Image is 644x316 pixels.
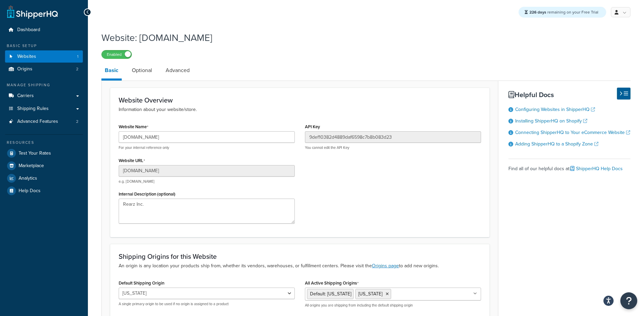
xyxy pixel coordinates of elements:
p: An origin is any location your products ship from, whether its vendors, warehouses, or fulfillmen... [119,262,481,270]
span: Websites [17,54,36,60]
p: You cannot edit the API Key [305,145,481,150]
input: XDL713J089NBV22 [305,131,481,143]
h3: Helpful Docs [508,91,630,98]
a: Test Your Rates [5,147,83,159]
a: Help Docs [5,185,83,197]
span: Analytics [19,176,37,181]
a: ShipperHQ Help Docs [570,165,623,172]
li: Websites [5,50,83,63]
a: Shipping Rules [5,103,83,115]
a: Connecting ShipperHQ to Your eCommerce Website [515,129,630,136]
span: 2 [76,66,78,72]
h1: Website: [DOMAIN_NAME] [101,31,622,44]
span: Origins [17,66,32,72]
a: Adding ShipperHQ to a Shopify Zone [515,140,598,148]
span: 1 [77,54,78,60]
label: API Key [305,124,320,129]
p: e.g. [DOMAIN_NAME] [119,179,295,184]
label: Website URL [119,158,145,163]
span: remaining on your Free Trial [529,9,598,15]
h3: Website Overview [119,96,481,104]
label: Default Shipping Origin [119,280,164,286]
label: Enabled [102,50,132,59]
span: Carriers [17,93,34,99]
p: For your internal reference only [119,145,295,150]
a: Dashboard [5,24,83,36]
span: Default: [US_STATE] [310,290,351,297]
span: Help Docs [19,188,41,194]
p: A single primary origin to be used if no origin is assigned to a product [119,301,295,307]
a: Marketplace [5,160,83,172]
li: Origins [5,63,83,75]
li: Advanced Features [5,115,83,128]
span: 2 [76,119,78,125]
h3: Shipping Origins for this Website [119,253,481,260]
span: Marketplace [19,163,44,169]
textarea: Rearz Inc. [119,199,295,224]
a: Origins2 [5,63,83,75]
label: All Active Shipping Origins [305,280,359,286]
button: Hide Help Docs [617,88,630,99]
a: Optional [128,62,156,78]
a: Basic [101,62,122,81]
div: Basic Setup [5,43,83,49]
label: Website Name [119,124,148,130]
span: [US_STATE] [358,290,382,297]
div: Find all of our helpful docs at: [508,159,630,174]
a: Websites1 [5,50,83,63]
a: Carriers [5,90,83,102]
p: All origins you are shipping from including the default shipping origin [305,303,481,308]
a: Advanced Features2 [5,115,83,128]
span: Shipping Rules [17,106,49,112]
span: Test Your Rates [19,151,51,156]
span: Advanced Features [17,119,58,125]
span: Dashboard [17,27,40,33]
div: Manage Shipping [5,82,83,88]
a: Origins page [372,262,399,269]
p: Information about your website/store. [119,106,481,113]
div: Resources [5,140,83,145]
strong: 226 days [529,9,546,15]
a: Configuring Websites in ShipperHQ [515,106,595,113]
button: Open Resource Center [620,292,637,309]
label: Internal Description (optional) [119,191,175,197]
a: Analytics [5,172,83,184]
a: Advanced [162,62,193,78]
a: Installing ShipperHQ on Shopify [515,117,587,125]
